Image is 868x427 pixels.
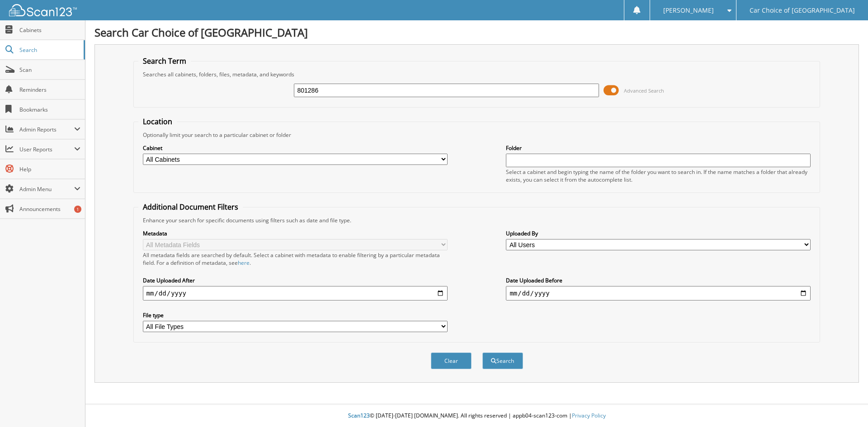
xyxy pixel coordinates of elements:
label: Folder [506,144,811,152]
button: Search [482,352,523,369]
label: Date Uploaded After [143,277,448,284]
span: Announcements [19,205,80,213]
span: Car Choice of [GEOGRAPHIC_DATA] [750,8,855,13]
span: Bookmarks [19,106,80,113]
span: Admin Menu [19,185,74,193]
input: start [143,286,448,300]
div: Enhance your search for specific documents using filters such as date and file type. [138,216,816,224]
div: © [DATE]-[DATE] [DOMAIN_NAME]. All rights reserved | appb04-scan123-com | [85,405,868,427]
label: Metadata [143,230,448,237]
label: Uploaded By [506,230,811,237]
label: Cabinet [143,144,448,152]
div: 1 [74,206,81,213]
button: Clear [431,352,472,369]
img: scan123-logo-white.svg [9,4,77,16]
span: Scan [19,66,80,74]
span: Reminders [19,86,80,94]
span: Advanced Search [624,87,664,94]
div: Select a cabinet and begin typing the name of the folder you want to search in. If the name match... [506,168,811,183]
span: Scan123 [348,412,370,419]
span: Cabinets [19,26,80,34]
div: All metadata fields are searched by default. Select a cabinet with metadata to enable filtering b... [143,251,448,267]
legend: Search Term [138,56,191,66]
span: Admin Reports [19,126,74,133]
input: end [506,286,811,300]
span: User Reports [19,145,74,153]
a: Privacy Policy [572,412,606,419]
a: here [238,259,250,267]
label: Date Uploaded Before [506,277,811,284]
div: Searches all cabinets, folders, files, metadata, and keywords [138,70,816,78]
span: Search [19,46,79,54]
legend: Additional Document Filters [138,202,243,212]
span: [PERSON_NAME] [663,8,714,13]
span: Help [19,165,80,173]
div: Optionally limit your search to a particular cabinet or folder [138,131,816,139]
label: File type [143,311,448,319]
h1: Search Car Choice of [GEOGRAPHIC_DATA] [94,25,859,40]
legend: Location [138,117,177,127]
